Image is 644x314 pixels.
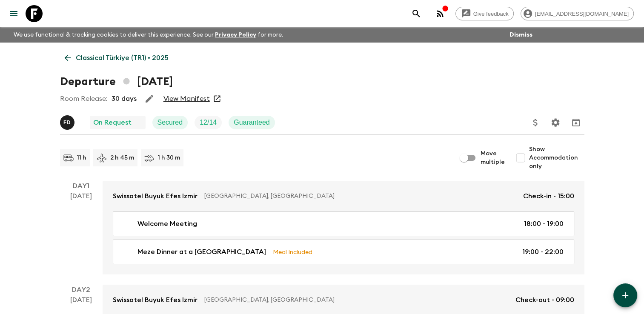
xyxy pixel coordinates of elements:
[200,117,217,128] p: 12 / 14
[60,73,173,90] h1: Departure [DATE]
[507,29,535,41] button: Dismiss
[60,285,103,295] p: Day 2
[110,154,134,162] p: 2 h 45 m
[113,295,197,305] p: Swissotel Buyuk Efes Izmir
[113,240,574,264] a: Meze Dinner at a [GEOGRAPHIC_DATA]Meal Included19:00 - 22:00
[137,247,266,257] p: Meze Dinner at a [GEOGRAPHIC_DATA]
[103,181,584,211] a: Swissotel Buyuk Efes Izmir[GEOGRAPHIC_DATA], [GEOGRAPHIC_DATA]Check-in - 15:00
[547,114,564,131] button: Settings
[60,181,103,191] p: Day 1
[273,247,312,257] p: Meal Included
[76,53,169,63] p: Classical Türkiye (TR1) • 2025
[567,114,584,131] button: Archive (Completed, Cancelled or Unsynced Departures only)
[70,191,92,274] div: [DATE]
[63,119,71,126] p: F D
[163,94,210,103] a: View Manifest
[524,219,564,229] p: 18:00 - 19:00
[112,94,137,104] p: 30 days
[521,7,634,20] div: [EMAIL_ADDRESS][DOMAIN_NAME]
[113,211,574,236] a: Welcome Meeting18:00 - 19:00
[5,5,22,22] button: menu
[93,117,132,128] p: On Request
[455,7,514,20] a: Give feedback
[113,191,197,201] p: Swissotel Buyuk Efes Izmir
[137,219,197,229] p: Welcome Meeting
[530,11,633,17] span: [EMAIL_ADDRESS][DOMAIN_NAME]
[529,145,584,171] span: Show Accommodation only
[408,5,425,22] button: search adventures
[158,154,180,162] p: 1 h 30 m
[469,11,513,17] span: Give feedback
[10,27,286,43] p: We use functional & tracking cookies to deliver this experience. See our for more.
[60,49,173,66] a: Classical Türkiye (TR1) • 2025
[523,191,574,201] p: Check-in - 15:00
[204,192,516,200] p: [GEOGRAPHIC_DATA], [GEOGRAPHIC_DATA]
[152,116,188,129] div: Secured
[234,117,270,128] p: Guaranteed
[195,116,222,129] div: Trip Fill
[215,32,256,38] a: Privacy Policy
[60,94,107,104] p: Room Release:
[60,115,76,130] button: FD
[522,247,564,257] p: 19:00 - 22:00
[77,154,86,162] p: 11 h
[204,296,509,304] p: [GEOGRAPHIC_DATA], [GEOGRAPHIC_DATA]
[157,117,183,128] p: Secured
[481,149,505,166] span: Move multiple
[60,118,76,125] span: Fatih Develi
[527,114,544,131] button: Update Price, Early Bird Discount and Costs
[515,295,574,305] p: Check-out - 09:00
